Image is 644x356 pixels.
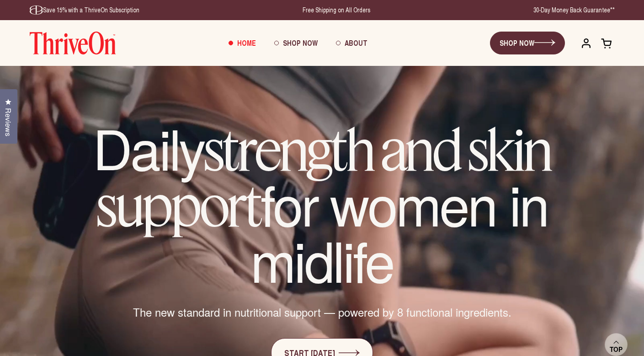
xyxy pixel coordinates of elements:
h1: Daily for women in midlife [48,121,596,286]
a: Shop Now [265,31,327,55]
a: Home [219,31,265,55]
p: 30-Day Money Back Guarantee** [533,5,615,15]
span: Home [237,38,256,48]
p: Save 15% with a ThriveOn Subscription [30,5,139,15]
a: About [327,31,377,55]
span: The new standard in nutritional support — powered by 8 functional ingredients. [133,304,511,320]
p: Free Shipping on All Orders [303,5,370,15]
em: strength and skin support [96,115,551,241]
span: Reviews [2,108,14,136]
a: SHOP NOW [490,32,565,54]
span: Shop Now [283,38,318,48]
span: Top [610,345,623,354]
span: About [345,38,367,48]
